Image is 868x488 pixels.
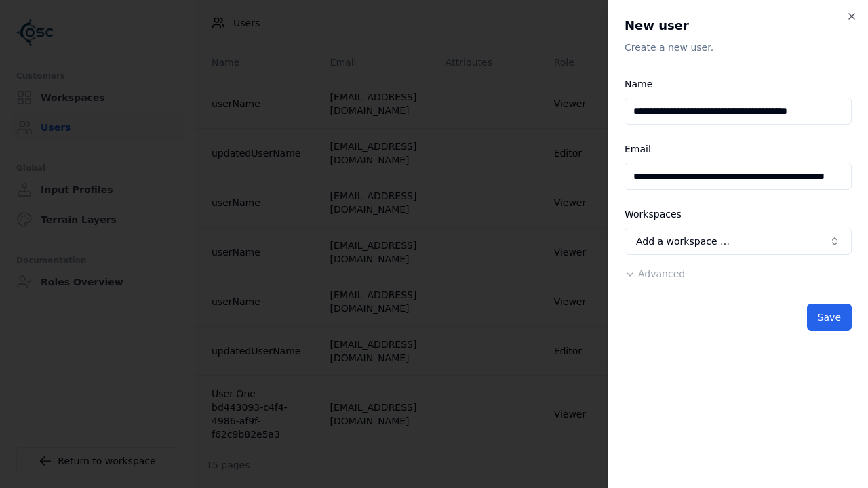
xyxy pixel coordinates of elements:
[807,304,852,331] button: Save
[638,268,685,279] span: Advanced
[636,235,730,248] span: Add a workspace …
[625,209,682,220] label: Workspaces
[625,16,852,35] h2: New user
[625,267,685,281] button: Advanced
[625,144,651,155] label: Email
[625,79,652,89] label: Name
[625,41,852,54] p: Create a new user.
